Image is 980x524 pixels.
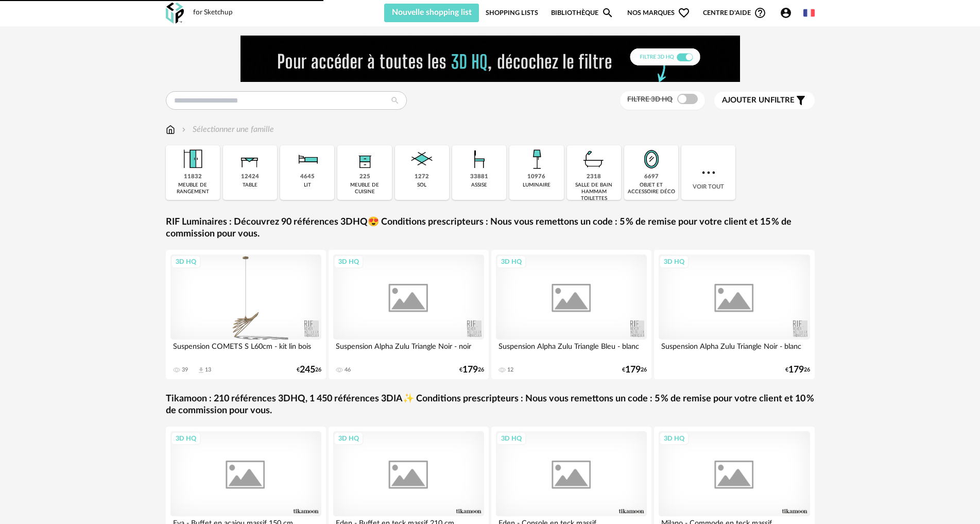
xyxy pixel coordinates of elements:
[166,250,326,379] a: 3D HQ Suspension COMETS S L60cm - kit lin bois 39 Download icon 13 €24526
[496,432,526,445] div: 3D HQ
[304,182,311,189] div: lit
[523,145,551,173] img: Luminaire.png
[180,124,188,136] img: svg+xml;base64,PHN2ZyB3aWR0aD0iMTYiIGhlaWdodD0iMTYiIHZpZXdCb3g9IjAgMCAxNiAxNiIgZmlsbD0ibm9uZSIgeG...
[644,173,659,181] div: 6697
[193,8,233,18] div: for Sketchup
[470,173,488,181] div: 33881
[334,255,364,268] div: 3D HQ
[496,255,526,268] div: 3D HQ
[601,7,614,19] span: Magnify icon
[340,182,388,195] div: meuble de cuisine
[466,145,493,173] img: Assise.png
[182,366,188,374] div: 39
[333,340,485,360] div: Suspension Alpha Zulu Triangle Noir - noir
[166,124,175,136] img: svg+xml;base64,PHN2ZyB3aWR0aD0iMTYiIGhlaWdodD0iMTciIHZpZXdCb3g9IjAgMCAxNiAxNyIgZmlsbD0ibm9uZSIgeG...
[462,366,478,374] span: 179
[507,366,513,374] div: 12
[179,145,207,173] img: Meuble%20de%20rangement.png
[678,7,690,19] span: Heart Outline icon
[297,366,321,374] div: € 26
[587,173,601,181] div: 2318
[243,182,257,189] div: table
[351,145,379,173] img: Rangement.png
[241,173,259,181] div: 12424
[486,4,538,22] a: Shopping Lists
[471,182,487,189] div: assise
[491,250,652,379] a: 3D HQ Suspension Alpha Zulu Triangle Bleu - blanc 12 €17926
[527,173,545,181] div: 10976
[681,145,735,200] div: Voir tout
[329,250,489,379] a: 3D HQ Suspension Alpha Zulu Triangle Noir - noir 46 €17926
[459,366,484,374] div: € 26
[392,8,472,16] span: Nouvelle shopping list
[180,124,274,136] div: Sélectionner une famille
[722,95,795,106] span: filtre
[523,182,551,189] div: luminaire
[415,173,429,181] div: 1272
[184,173,202,181] div: 11832
[240,36,740,82] img: FILTRE%20HQ%20NEW_V1%20(4).gif
[785,366,810,374] div: € 26
[570,182,618,202] div: salle de bain hammam toilettes
[197,366,205,374] span: Download icon
[551,4,614,22] a: BibliothèqueMagnify icon
[417,182,426,189] div: sol
[659,340,810,360] div: Suspension Alpha Zulu Triangle Noir - blanc
[359,173,370,181] div: 225
[300,366,315,374] span: 245
[659,255,689,268] div: 3D HQ
[496,340,647,360] div: Suspension Alpha Zulu Triangle Bleu - blanc
[408,145,436,173] img: Sol.png
[384,4,479,22] button: Nouvelle shopping list
[699,163,718,182] img: more.7b13dc1.svg
[294,145,321,173] img: Literie.png
[170,340,322,360] div: Suspension COMETS S L60cm - kit lin bois
[703,7,766,19] span: Centre d'aideHelp Circle Outline icon
[780,7,792,19] span: Account Circle icon
[166,3,184,24] img: OXP
[714,92,815,109] button: Ajouter unfiltre Filter icon
[659,432,689,445] div: 3D HQ
[580,145,608,173] img: Salle%20de%20bain.png
[627,4,690,22] span: Nos marques
[166,216,815,241] a: RIF Luminaires : Découvrez 90 références 3DHQ😍 Conditions prescripteurs : Nous vous remettons un ...
[754,7,766,19] span: Help Circle Outline icon
[169,182,217,195] div: meuble de rangement
[654,250,815,379] a: 3D HQ Suspension Alpha Zulu Triangle Noir - blanc €17926
[334,432,364,445] div: 3D HQ
[625,366,641,374] span: 179
[205,366,211,374] div: 13
[780,7,797,19] span: Account Circle icon
[171,255,201,268] div: 3D HQ
[171,432,201,445] div: 3D HQ
[236,145,264,173] img: Table.png
[627,182,675,195] div: objet et accessoire déco
[300,173,315,181] div: 4645
[722,96,770,104] span: Ajouter un
[788,366,804,374] span: 179
[166,393,815,417] a: Tikamoon : 210 références 3DHQ, 1 450 références 3DIA✨ Conditions prescripteurs : Nous vous remet...
[627,96,673,103] span: Filtre 3D HQ
[638,145,665,173] img: Miroir.png
[622,366,647,374] div: € 26
[803,7,815,19] img: fr
[795,94,807,107] span: Filter icon
[345,366,351,374] div: 46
